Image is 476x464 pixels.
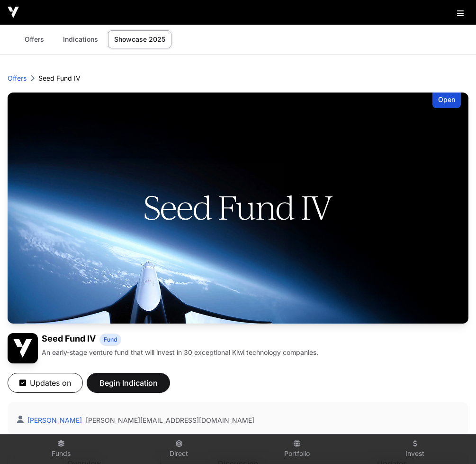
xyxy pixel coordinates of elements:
img: Icehouse Ventures Logo [8,7,19,18]
img: Seed Fund IV [8,333,38,363]
h1: Seed Fund IV [42,333,96,346]
a: Portfolio [242,436,352,462]
span: Begin Indication [99,377,158,389]
a: Offers [8,74,27,83]
a: Begin Indication [87,382,170,392]
p: An early-stage venture fund that will invest in 30 exceptional Kiwi technology companies. [42,348,318,357]
a: Showcase 2025 [108,30,171,48]
span: Fund [104,336,117,343]
img: Seed Fund IV [8,93,468,324]
a: Invest [360,436,470,462]
iframe: Chat Widget [429,418,476,464]
button: Begin Indication [87,373,170,393]
div: Open [432,93,461,108]
a: [PERSON_NAME][EMAIL_ADDRESS][DOMAIN_NAME] [86,416,254,425]
a: Offers [15,30,53,48]
a: Direct [124,436,234,462]
a: Indications [57,30,104,48]
button: Updates on [8,373,83,393]
p: Seed Fund IV [38,74,81,83]
a: [PERSON_NAME] [26,416,82,424]
a: Funds [6,436,116,462]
